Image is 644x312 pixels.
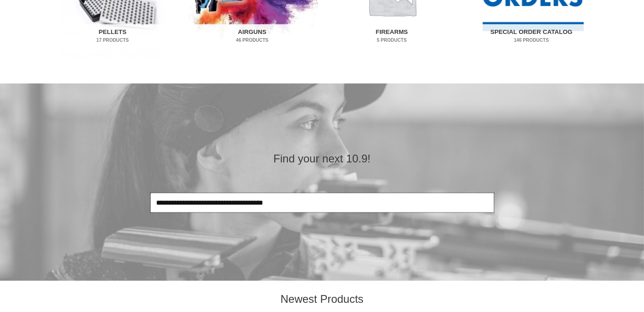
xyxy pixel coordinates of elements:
mark: 5 Products [333,37,451,44]
h2: Airguns [193,24,311,48]
mark: 46 Products [193,37,311,44]
h2: Special Order Catalog [472,24,590,48]
mark: 146 Products [472,37,590,44]
h2: Newest Products [48,292,597,306]
h2: Find your next 10.9! [151,151,494,166]
mark: 17 Products [54,37,172,44]
h2: Firearms [333,24,451,48]
h2: Pellets [54,24,172,48]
